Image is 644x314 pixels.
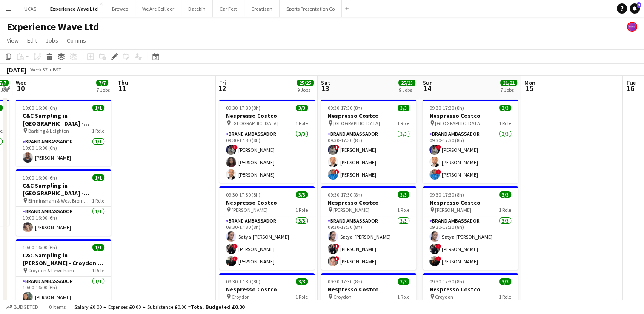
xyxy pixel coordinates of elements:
app-card-role: Brand Ambassador3/309:30-17:30 (8h)![PERSON_NAME][PERSON_NAME][PERSON_NAME] [219,129,315,183]
app-job-card: 09:30-17:30 (8h)3/3Nespresso Costco [GEOGRAPHIC_DATA]1 RoleBrand Ambassador3/309:30-17:30 (8h)![P... [219,100,315,183]
span: 09:30-17:30 (8h) [429,278,464,285]
span: 1 Role [397,294,409,300]
div: 9 Jobs [297,87,313,93]
span: [PERSON_NAME] [435,207,471,213]
app-job-card: 09:30-17:30 (8h)3/3Nespresso Costco [GEOGRAPHIC_DATA]1 RoleBrand Ambassador3/309:30-17:30 (8h)![P... [321,100,416,183]
app-card-role: Brand Ambassador3/309:30-17:30 (8h)![PERSON_NAME][PERSON_NAME]![PERSON_NAME] [423,129,518,183]
span: 09:30-17:30 (8h) [328,105,362,111]
h3: Nespresso Costco [321,112,416,120]
button: Experience Wave Ltd [43,0,105,17]
span: 7/7 [96,80,108,86]
span: [GEOGRAPHIC_DATA] [232,120,278,126]
span: 25/25 [297,80,314,86]
span: [GEOGRAPHIC_DATA] [333,120,380,126]
span: 09:30-17:30 (8h) [226,278,260,285]
app-user-avatar: Lucy Carpenter [627,22,637,32]
button: Datekin [181,0,213,17]
h3: Nespresso Costco [423,285,518,293]
a: Edit [24,35,40,46]
h3: C&C Sampling in [PERSON_NAME] - Croydon & [PERSON_NAME] [16,251,111,267]
span: Total Budgeted £0.00 [191,304,244,310]
span: Birmingham & West Bromwich [28,197,92,204]
span: 10 [14,83,27,93]
h3: Nespresso Costco [321,285,416,293]
app-job-card: 10:00-16:00 (6h)1/1C&C Sampling in [PERSON_NAME] - Croydon & [PERSON_NAME] Croydon & Lewisham1 Ro... [16,239,111,305]
span: ! [436,145,441,150]
span: ! [436,169,441,174]
span: 3/3 [296,191,308,198]
span: ! [232,145,238,150]
span: 1 Role [295,207,308,213]
span: 11 [116,83,128,93]
button: Budgeted [4,303,40,312]
h3: Nespresso Costco [219,199,315,206]
span: Budgeted [14,304,38,310]
div: 09:30-17:30 (8h)3/3Nespresso Costco [GEOGRAPHIC_DATA]1 RoleBrand Ambassador3/309:30-17:30 (8h)![P... [423,100,518,183]
app-job-card: 10:00-16:00 (6h)1/1C&C Sampling in [GEOGRAPHIC_DATA] - Birmingham & [GEOGRAPHIC_DATA] Birmingham ... [16,169,111,236]
div: Salary £0.00 + Expenses £0.00 + Subsistence £0.00 = [74,304,244,310]
span: ! [334,244,339,249]
span: 1 Role [92,267,104,274]
span: Croydon [333,294,352,300]
div: BST [53,66,61,73]
h3: C&C Sampling in [GEOGRAPHIC_DATA] - Birmingham & [GEOGRAPHIC_DATA] [16,182,111,197]
span: Sun [423,79,433,86]
app-card-role: Brand Ambassador3/309:30-17:30 (8h)Satya-[PERSON_NAME]![PERSON_NAME]![PERSON_NAME] [321,216,416,270]
a: 9 [630,3,640,14]
span: 1 Role [397,207,409,213]
app-job-card: 09:30-17:30 (8h)3/3Nespresso Costco [PERSON_NAME]1 RoleBrand Ambassador3/309:30-17:30 (8h)Satya-[... [321,186,416,270]
span: 3/3 [499,191,511,198]
span: 1/1 [92,174,104,181]
span: 21/21 [500,80,517,86]
span: Croydon & Lewisham [28,267,74,274]
app-card-role: Brand Ambassador3/309:30-17:30 (8h)![PERSON_NAME][PERSON_NAME]![PERSON_NAME] [321,129,416,183]
span: 1/1 [92,244,104,251]
span: Croydon [435,294,453,300]
span: 1 Role [295,294,308,300]
app-card-role: Brand Ambassador3/309:30-17:30 (8h)Satya-[PERSON_NAME]![PERSON_NAME]![PERSON_NAME] [423,216,518,270]
span: ! [334,169,339,174]
span: ! [334,256,339,261]
a: Comms [63,35,89,46]
span: Barking & Leighton [28,128,69,134]
span: [PERSON_NAME] [232,207,268,213]
span: Week 37 [28,66,49,73]
h3: Nespresso Costco [321,199,416,206]
app-job-card: 09:30-17:30 (8h)3/3Nespresso Costco [PERSON_NAME]1 RoleBrand Ambassador3/309:30-17:30 (8h)Satya-[... [423,186,518,270]
app-card-role: Brand Ambassador1/110:00-16:00 (6h)[PERSON_NAME] [16,277,111,305]
span: 09:30-17:30 (8h) [226,191,260,198]
app-card-role: Brand Ambassador1/110:00-16:00 (6h)[PERSON_NAME] [16,137,111,166]
span: 14 [421,83,433,93]
span: 3/3 [398,191,409,198]
span: 10:00-16:00 (6h) [23,174,57,181]
h3: Nespresso Costco [423,199,518,206]
span: 0 items [47,304,67,310]
span: 10:00-16:00 (6h) [23,244,57,251]
span: Edit [27,37,37,44]
span: 1 Role [499,207,511,213]
span: 10:00-16:00 (6h) [23,105,57,111]
a: Jobs [42,35,62,46]
span: 13 [320,83,330,93]
a: View [3,35,22,46]
button: Sports Presentation Co [280,0,342,17]
span: 09:30-17:30 (8h) [328,191,362,198]
button: Creatisan [244,0,280,17]
div: 7 Jobs [97,87,110,93]
span: 3/3 [398,105,409,111]
span: 09:30-17:30 (8h) [226,105,260,111]
app-job-card: 09:30-17:30 (8h)3/3Nespresso Costco [PERSON_NAME]1 RoleBrand Ambassador3/309:30-17:30 (8h)Satya-[... [219,186,315,270]
span: 15 [523,83,535,93]
span: Wed [16,79,27,86]
div: [DATE] [7,66,26,74]
h3: C&C Sampling in [GEOGRAPHIC_DATA] - Barking & Leighton [16,112,111,127]
span: 09:30-17:30 (8h) [429,105,464,111]
app-card-role: Brand Ambassador3/309:30-17:30 (8h)Satya-[PERSON_NAME]![PERSON_NAME]![PERSON_NAME] [219,216,315,270]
